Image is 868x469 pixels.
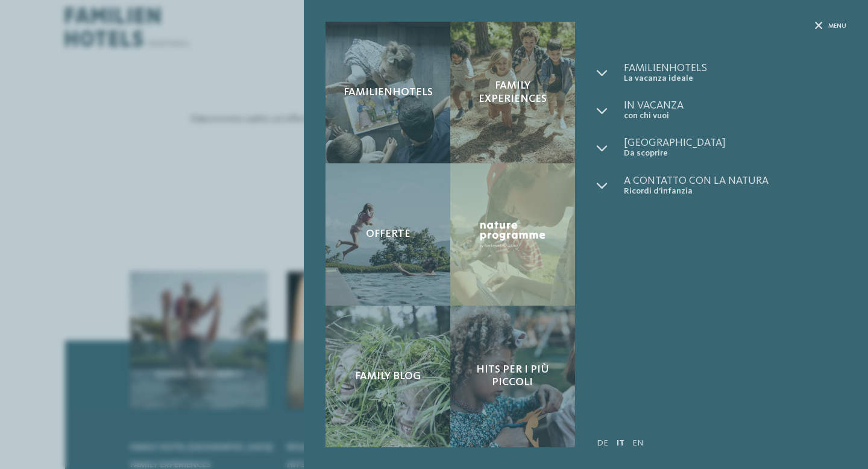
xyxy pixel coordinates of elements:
span: Familienhotels [344,86,433,99]
span: Ricordi d’infanzia [624,186,846,197]
a: DE [597,439,608,447]
img: Nature Programme [477,219,548,251]
span: Menu [828,22,846,31]
span: A contatto con la natura [624,175,846,186]
a: Richiesta Familienhotels [325,22,450,163]
a: A contatto con la natura Ricordi d’infanzia [624,175,846,197]
span: Da scoprire [624,148,846,159]
span: In vacanza [624,100,846,111]
a: IT [617,439,624,447]
span: La vacanza ideale [624,74,846,84]
a: Richiesta Family experiences [450,22,575,163]
span: [GEOGRAPHIC_DATA] [624,137,846,148]
a: EN [632,439,643,447]
span: Familienhotels [624,63,846,74]
a: Familienhotels La vacanza ideale [624,63,846,84]
a: Richiesta Hits per i più piccoli [450,306,575,447]
a: In vacanza con chi vuoi [624,100,846,121]
span: Offerte [366,228,410,241]
span: Hits per i più piccoli [461,364,564,389]
a: [GEOGRAPHIC_DATA] Da scoprire [624,137,846,159]
a: Richiesta Nature Programme [450,163,575,305]
a: Richiesta Family Blog [325,306,450,447]
span: con chi vuoi [624,111,846,121]
span: Family Blog [355,370,421,383]
span: Family experiences [461,80,564,105]
a: Richiesta Offerte [325,163,450,305]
